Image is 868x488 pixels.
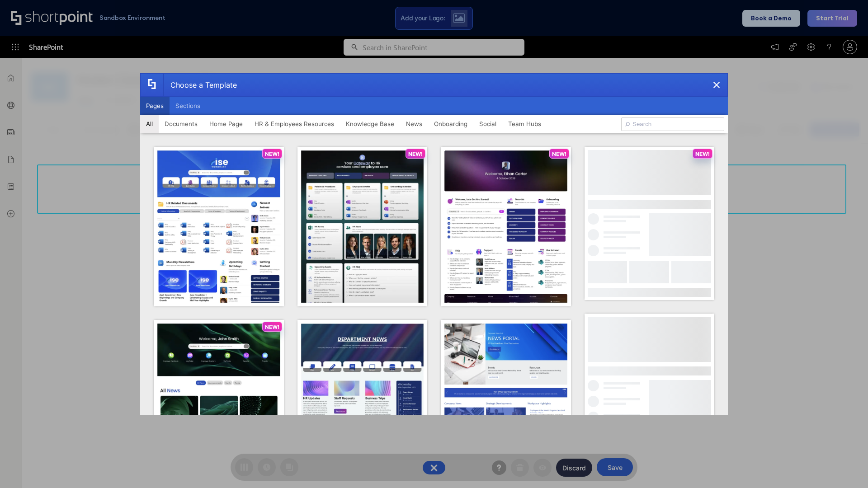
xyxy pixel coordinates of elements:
[140,115,159,133] button: All
[140,97,170,115] button: Pages
[408,150,423,157] p: NEW!
[695,150,710,157] p: NEW!
[552,150,566,157] p: NEW!
[473,115,502,133] button: Social
[170,97,206,115] button: Sections
[621,117,724,131] input: Search
[265,150,279,157] p: NEW!
[502,115,547,133] button: Team Hubs
[159,115,203,133] button: Documents
[400,115,428,133] button: News
[428,115,473,133] button: Onboarding
[265,324,279,330] p: NEW!
[340,115,400,133] button: Knowledge Base
[163,74,237,96] div: Choose a Template
[140,73,728,415] div: template selector
[249,115,340,133] button: HR & Employees Resources
[203,115,249,133] button: Home Page
[823,445,868,488] iframe: Chat Widget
